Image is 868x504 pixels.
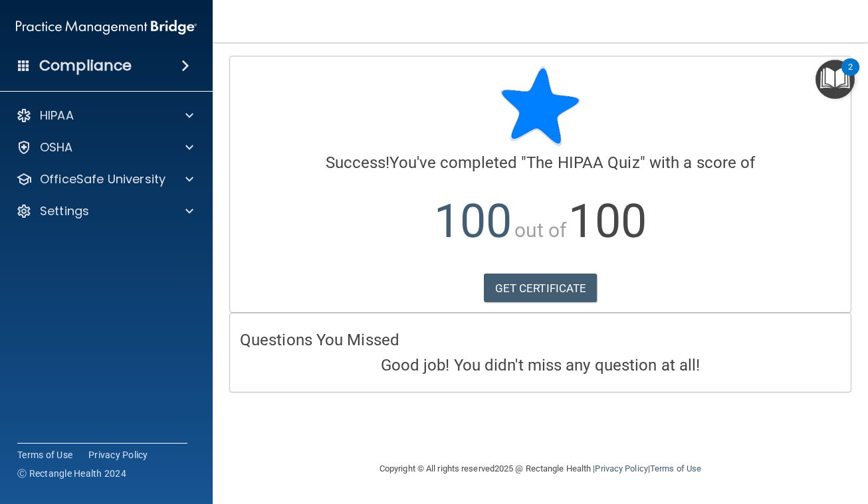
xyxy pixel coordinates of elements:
img: blue-star-rounded.9d042014.png [500,66,580,146]
span: 100 [434,194,512,248]
h4: You've completed " " with a score of [240,154,841,171]
img: PMB logo [16,14,197,41]
button: Open Resource Center, 2 new notifications [815,60,855,99]
a: Terms of Use [17,448,72,462]
h4: Compliance [39,56,132,75]
p: HIPAA [40,108,74,124]
a: OSHA [16,139,193,155]
div: 2 [848,67,853,84]
a: Privacy Policy [88,448,148,462]
h4: Questions You Missed [240,331,841,349]
a: Settings [16,203,193,219]
a: HIPAA [16,108,193,124]
a: GET CERTIFICATE [484,274,597,303]
a: Terms of Use [650,463,701,473]
p: Settings [40,203,89,219]
span: Success! [326,153,390,172]
span: Ⓒ Rectangle Health 2024 [17,467,126,480]
h4: Good job! You didn't miss any question at all! [240,357,841,374]
a: Privacy Policy [595,463,647,473]
span: 100 [568,194,646,248]
span: out of [514,218,567,242]
p: OfficeSafe University [40,171,165,187]
p: OSHA [40,139,73,155]
a: OfficeSafe University [16,171,193,187]
span: The HIPAA Quiz [526,153,639,172]
div: Copyright © All rights reserved 2025 @ Rectangle Health | | [298,448,783,490]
